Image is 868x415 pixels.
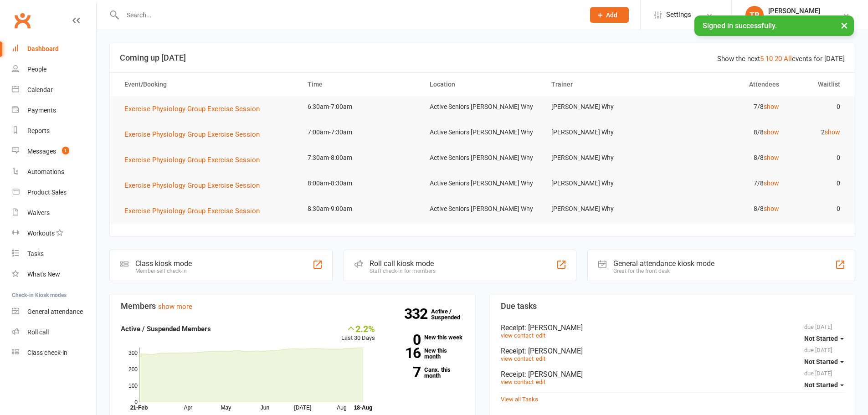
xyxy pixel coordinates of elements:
[765,55,773,63] a: 10
[501,332,534,339] a: view contact
[421,96,544,118] td: Active Seniors [PERSON_NAME] Why
[787,198,848,220] td: 0
[787,96,848,118] td: 0
[501,379,534,385] a: view contact
[27,127,50,134] div: Reports
[124,156,260,164] span: Exercise Physiology Group Exercise Session
[804,377,844,393] button: Not Started
[421,173,544,194] td: Active Seniors [PERSON_NAME] Why
[299,73,421,96] th: Time
[124,180,266,191] button: Exercise Physiology Group Exercise Session
[590,7,629,23] button: Add
[764,128,779,136] a: show
[124,181,260,190] span: Exercise Physiology Group Exercise Session
[389,334,464,340] a: 0New this week
[120,53,845,62] h3: Coming up [DATE]
[524,347,583,355] span: : [PERSON_NAME]
[12,302,96,322] a: General attendance kiosk mode
[124,207,260,215] span: Exercise Physiology Group Exercise Session
[501,347,844,355] div: Receipt
[501,355,534,362] a: view contact
[27,230,55,237] div: Workouts
[12,100,96,121] a: Payments
[299,147,421,169] td: 7:30am-8:00am
[775,55,782,63] a: 20
[613,268,714,274] div: Great for the front desk
[501,370,844,379] div: Receipt
[158,302,192,311] a: show more
[543,122,665,143] td: [PERSON_NAME] Why
[27,66,46,73] div: People
[804,354,844,370] button: Not Started
[389,367,464,379] a: 7Canx. this month
[501,302,844,311] h3: Due tasks
[27,45,59,52] div: Dashboard
[124,154,266,165] button: Exercise Physiology Group Exercise Session
[524,370,583,379] span: : [PERSON_NAME]
[120,9,578,21] input: Search...
[12,162,96,182] a: Automations
[124,105,260,113] span: Exercise Physiology Group Exercise Session
[12,39,96,59] a: Dashboard
[341,323,375,343] div: Last 30 Days
[665,147,787,169] td: 8/8
[665,173,787,194] td: 7/8
[804,358,838,365] span: Not Started
[27,250,44,257] div: Tasks
[804,330,844,347] button: Not Started
[764,205,779,212] a: show
[389,348,464,359] a: 16New this month
[124,129,266,140] button: Exercise Physiology Group Exercise Session
[27,148,56,155] div: Messages
[543,198,665,220] td: [PERSON_NAME] Why
[135,259,192,268] div: Class kiosk mode
[389,365,421,379] strong: 7
[787,147,848,169] td: 0
[27,209,50,216] div: Waivers
[421,73,544,96] th: Location
[543,147,665,169] td: [PERSON_NAME] Why
[299,173,421,194] td: 8:00am-8:30am
[135,268,192,274] div: Member self check-in
[27,86,53,93] div: Calendar
[760,55,764,63] a: 5
[804,335,838,342] span: Not Started
[124,130,260,138] span: Exercise Physiology Group Exercise Session
[501,396,538,403] a: View all Tasks
[124,205,266,216] button: Exercise Physiology Group Exercise Session
[421,198,544,220] td: Active Seniors [PERSON_NAME] Why
[613,259,714,268] div: General attendance kiosk mode
[389,333,421,347] strong: 0
[27,271,60,278] div: What's New
[665,198,787,220] td: 8/8
[27,168,64,175] div: Automations
[404,307,431,321] strong: 332
[12,343,96,363] a: Class kiosk mode
[341,323,375,333] div: 2.2%
[12,141,96,162] a: Messages 1
[62,147,69,154] span: 1
[12,223,96,244] a: Workouts
[825,128,840,136] a: show
[389,346,421,360] strong: 16
[606,11,617,19] span: Add
[27,349,67,356] div: Class check-in
[116,73,299,96] th: Event/Booking
[543,73,665,96] th: Trainer
[27,308,83,315] div: General attendance
[764,179,779,187] a: show
[12,121,96,141] a: Reports
[124,103,266,114] button: Exercise Physiology Group Exercise Session
[370,259,436,268] div: Roll call kiosk mode
[804,381,838,389] span: Not Started
[787,173,848,194] td: 0
[421,122,544,143] td: Active Seniors [PERSON_NAME] Why
[536,332,545,339] a: edit
[370,268,436,274] div: Staff check-in for members
[536,355,545,362] a: edit
[787,122,848,143] td: 2
[665,96,787,118] td: 7/8
[12,264,96,285] a: What's New
[764,154,779,161] a: show
[665,122,787,143] td: 8/8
